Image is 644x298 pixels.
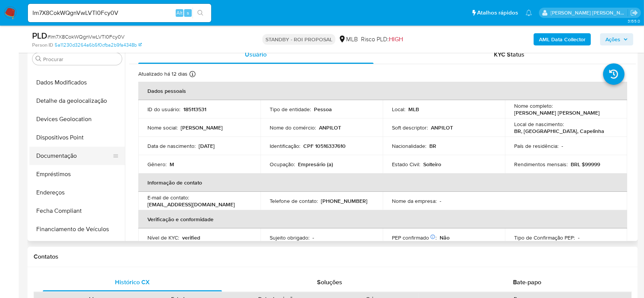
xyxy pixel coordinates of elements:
[605,33,620,45] span: Ações
[534,33,591,45] button: AML Data Collector
[494,50,524,59] span: KYC Status
[392,234,437,241] p: PEP confirmado :
[392,161,420,168] p: Estado Civil :
[138,70,188,78] p: Atualizado há 12 dias
[36,56,42,62] button: Procurar
[298,161,333,168] p: Empresário (a)
[321,198,367,204] p: [PHONE_NUMBER]
[270,124,316,131] p: Nome do comércio :
[628,18,640,24] span: 3.155.0
[170,161,174,168] p: M
[514,161,568,168] p: Rendimentos mensais :
[115,278,150,287] span: Histórico CX
[34,253,632,261] h1: Contatos
[43,56,119,63] input: Procurar
[551,9,628,16] p: andrea.asantos@mercadopago.com.br
[539,33,586,45] b: AML Data Collector
[138,82,627,100] th: Dados pessoais
[270,106,311,113] p: Tipo de entidade :
[319,124,341,131] p: ANPILOT
[29,238,125,257] button: Geral
[514,109,600,116] p: [PERSON_NAME] [PERSON_NAME]
[429,143,436,149] p: BR
[513,278,541,287] span: Bate-papo
[389,35,403,44] span: HIGH
[29,92,125,110] button: Detalhe da geolocalização
[55,42,142,49] a: 5a11230d3264a6b5f0cfba2b9fa4348b
[29,183,125,202] button: Endereços
[392,198,437,204] p: Nome da empresa :
[361,35,403,44] span: Risco PLD:
[314,106,332,113] p: Pessoa
[514,121,564,128] p: Local de nascimento :
[440,198,441,204] p: -
[138,210,627,228] th: Verificação e conformidade
[138,173,627,192] th: Informação de contato
[29,110,125,128] button: Devices Geolocation
[392,143,426,149] p: Nacionalidade :
[147,234,179,241] p: Nível de KYC :
[477,9,518,17] span: Atalhos rápidos
[262,34,335,45] p: STANDBY - ROI PROPOSAL
[147,143,196,149] p: Data de nascimento :
[303,143,346,149] p: CPF 10516337610
[193,8,208,18] button: search-icon
[29,165,125,183] button: Empréstimos
[526,10,532,16] a: Notificações
[270,143,300,149] p: Identificação :
[392,124,428,131] p: Soft descriptor :
[514,128,604,134] p: BR, [GEOGRAPHIC_DATA], Capelinha
[183,106,206,113] p: 185113531
[147,194,189,201] p: E-mail de contato :
[312,234,314,241] p: -
[176,9,183,16] span: Alt
[630,9,638,17] a: Sair
[29,73,125,92] button: Dados Modificados
[514,143,558,149] p: País de residência :
[270,234,309,241] p: Sujeito obrigado :
[29,202,125,220] button: Fecha Compliant
[571,161,600,168] p: BRL $99999
[514,234,575,241] p: Tipo de Confirmação PEP :
[408,106,419,113] p: MLB
[600,33,633,45] button: Ações
[32,29,47,42] b: PLD
[181,124,223,131] p: [PERSON_NAME]
[431,124,453,131] p: ANPILOT
[28,8,211,18] input: Pesquise usuários ou casos...
[199,143,215,149] p: [DATE]
[561,143,563,149] p: -
[147,161,167,168] p: Gênero :
[187,9,189,16] span: s
[32,42,53,49] b: Person ID
[317,278,342,287] span: Soluções
[147,106,180,113] p: ID do usuário :
[338,35,358,44] div: MLB
[578,234,579,241] p: -
[270,198,318,204] p: Telefone de contato :
[270,161,295,168] p: Ocupação :
[147,201,235,208] p: [EMAIL_ADDRESS][DOMAIN_NAME]
[245,50,267,59] span: Usuário
[29,147,119,165] button: Documentação
[514,102,553,109] p: Nome completo :
[423,161,441,168] p: Solteiro
[392,106,405,113] p: Local :
[147,124,178,131] p: Nome social :
[47,33,125,40] span: # Im7X8CokWQgnVwLVTl0Fcy0V
[440,234,450,241] p: Não
[29,128,125,147] button: Dispositivos Point
[182,234,200,241] p: verified
[29,220,125,238] button: Financiamento de Veículos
